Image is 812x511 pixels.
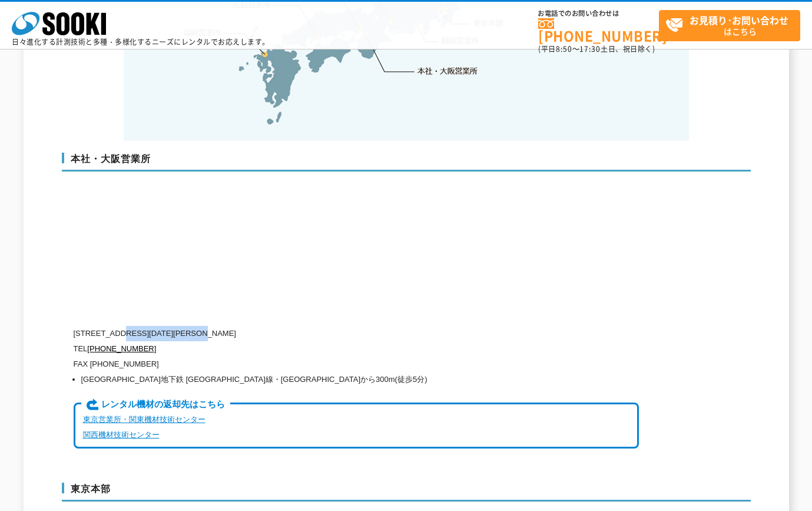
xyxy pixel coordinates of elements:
a: [PHONE_NUMBER] [538,18,659,42]
span: レンタル機材の返却先はこちら [81,398,230,411]
span: 17:30 [579,44,601,54]
li: [GEOGRAPHIC_DATA]地下鉄 [GEOGRAPHIC_DATA]線・[GEOGRAPHIC_DATA]から300m(徒歩5分) [81,372,639,387]
span: はこちら [665,11,800,40]
a: [PHONE_NUMBER] [87,344,156,353]
h3: 本社・大阪営業所 [62,153,751,172]
a: 本社・大阪営業所 [416,65,478,77]
a: 関西機材技術センター [83,430,160,439]
a: 東京営業所・関東機材技術センター [83,415,206,424]
span: 8:50 [556,44,572,54]
span: (平日 ～ 土日、祝日除く) [538,44,655,54]
h3: 東京本部 [62,483,751,502]
a: お見積り･お問い合わせはこちら [659,10,800,41]
p: 日々進化する計測技術と多種・多様化するニーズにレンタルでお応えします。 [12,38,270,45]
p: FAX [PHONE_NUMBER] [74,357,639,372]
p: [STREET_ADDRESS][DATE][PERSON_NAME] [74,326,639,341]
strong: お見積り･お問い合わせ [690,13,788,27]
span: お電話でのお問い合わせは [538,10,659,17]
p: TEL [74,341,639,357]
